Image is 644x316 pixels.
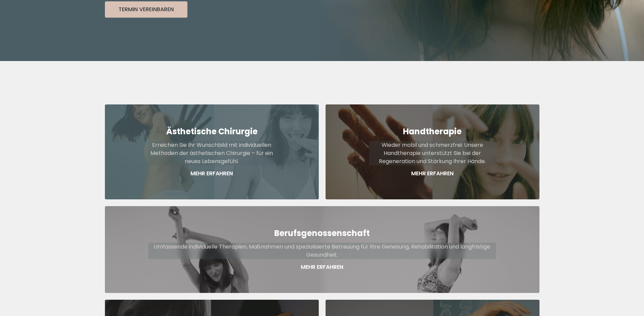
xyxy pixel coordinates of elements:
[369,141,496,165] p: Wieder mobil und schmerzfrei: Unsere Handtherapie unterstützt Sie bei der Regeneration und Stärku...
[105,1,187,18] button: Termin Vereinbaren
[326,104,539,199] a: HandtherapieWieder mobil und schmerzfrei: Unsere Handtherapie unterstützt Sie bei der Regeneratio...
[166,126,258,137] strong: Ästhetische Chirurgie
[274,228,370,239] strong: Berufsgenossenschaft
[148,141,275,165] p: Erreichen Sie Ihr Wunschbild mit individuellen Methoden der ästhetischen Chirurgie – für ein neue...
[369,170,496,178] p: Mehr Erfahren
[148,263,496,271] p: Mehr Erfahren
[105,206,539,293] a: BerufsgenossenschaftUmfassende individuelle Therapien, Maßnahmen und spezialisierte Betreuung für...
[105,104,319,199] a: Ästhetische ChirurgieErreichen Sie Ihr Wunschbild mit individuellen Methoden der ästhetischen Chi...
[148,243,496,259] p: Umfassende individuelle Therapien, Maßnahmen und spezialisierte Betreuung für Ihre Genesung, Reha...
[148,170,275,178] p: Mehr Erfahren
[403,126,462,137] strong: Handtherapie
